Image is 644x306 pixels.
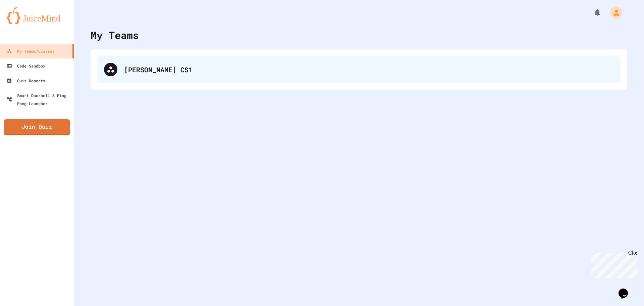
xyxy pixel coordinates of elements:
div: My Notifications [581,7,603,18]
a: Join Quiz [4,119,70,135]
div: [PERSON_NAME] CS1 [97,56,621,83]
iframe: chat widget [588,250,637,278]
div: Chat with us now!Close [3,3,46,43]
div: My Teams [91,28,139,43]
div: [PERSON_NAME] CS1 [124,64,614,75]
div: My Account [603,5,624,20]
div: Smart Doorbell & Ping Pong Launcher [7,91,71,107]
div: Code Sandbox [7,62,45,70]
div: Quiz Reports [7,77,45,85]
iframe: chat widget [616,279,637,299]
img: logo-orange.svg [7,7,67,24]
div: My Teams/Classes [7,47,55,55]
